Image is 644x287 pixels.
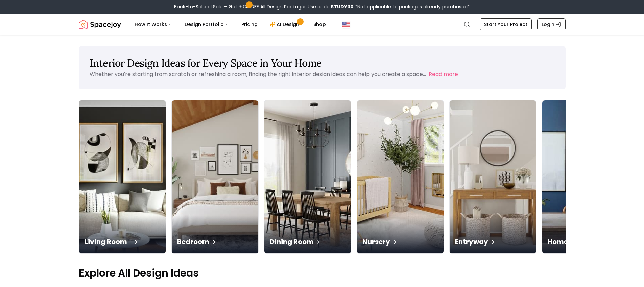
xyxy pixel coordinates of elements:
img: United States [342,20,350,28]
h1: Interior Design Ideas for Every Space in Your Home [90,57,555,69]
nav: Global [79,14,566,35]
button: How It Works [129,18,178,31]
b: STUDY30 [331,3,354,10]
div: Back-to-School Sale – Get 30% OFF All Design Packages. [174,3,470,10]
a: Living RoomLiving Room [79,100,166,254]
span: Use code: [308,3,354,10]
p: Home Office [548,237,623,246]
a: Home OfficeHome Office [542,100,629,254]
p: Whether you're starting from scratch or refreshing a room, finding the right interior design idea... [90,70,426,78]
a: EntrywayEntryway [449,100,536,254]
img: Entryway [450,100,536,253]
a: Pricing [236,18,263,31]
img: Home Office [542,100,629,253]
a: Login [537,18,566,30]
span: *Not applicable to packages already purchased* [354,3,470,10]
p: Explore All Design Ideas [79,267,566,279]
a: Spacejoy [79,18,121,31]
p: Living Room [85,237,160,246]
button: Design Portfolio [179,18,235,31]
a: AI Design [264,18,307,31]
p: Nursery [362,237,438,246]
img: Dining Room [264,100,351,253]
nav: Main [129,18,331,31]
img: Spacejoy Logo [79,18,121,31]
a: NurseryNursery [357,100,444,254]
img: Nursery [357,100,444,253]
a: Shop [308,18,331,31]
p: Dining Room [270,237,345,246]
p: Bedroom [177,237,253,246]
img: Living Room [77,97,168,257]
a: Start Your Project [480,18,532,30]
img: Bedroom [172,100,258,253]
a: Dining RoomDining Room [264,100,351,254]
button: Read more [429,70,458,78]
a: BedroomBedroom [171,100,259,254]
p: Entryway [455,237,531,246]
